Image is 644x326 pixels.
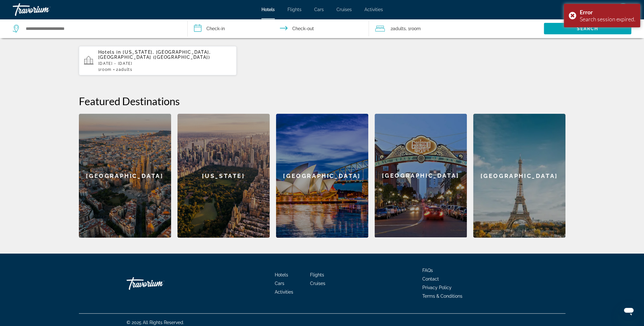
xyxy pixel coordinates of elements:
[119,67,133,72] span: Adults
[261,7,275,12] a: Hotels
[116,67,133,72] span: 2
[79,95,565,107] h2: Featured Destinations
[336,7,352,12] a: Cruises
[287,7,301,12] a: Flights
[544,23,631,34] button: Search
[188,19,369,38] button: Check in and out dates
[393,26,406,31] span: Adults
[177,114,270,238] a: [US_STATE]
[314,7,324,12] a: Cars
[410,26,421,31] span: Room
[422,285,452,290] a: Privacy Policy
[98,61,232,66] p: [DATE] - [DATE]
[100,67,112,72] span: Room
[473,114,565,238] a: [GEOGRAPHIC_DATA]
[422,294,462,299] a: Terms & Conditions
[79,46,237,76] button: Hotels in [US_STATE], [GEOGRAPHIC_DATA], [GEOGRAPHIC_DATA] ([GEOGRAPHIC_DATA])[DATE] - [DATE]1Roo...
[422,276,439,282] a: Contact
[13,1,76,18] a: Travorium
[98,50,121,55] span: Hotels in
[127,274,190,293] a: Travorium
[422,268,433,273] a: FAQs
[275,281,284,286] a: Cars
[577,26,599,31] span: Search
[275,272,288,277] a: Hotels
[98,50,211,60] span: [US_STATE], [GEOGRAPHIC_DATA], [GEOGRAPHIC_DATA] ([GEOGRAPHIC_DATA])
[580,9,635,16] div: Error
[369,19,544,38] button: Travelers: 2 adults, 0 children
[619,301,639,321] iframe: Button to launch messaging window
[615,3,631,16] button: User Menu
[79,114,171,238] a: [GEOGRAPHIC_DATA]
[580,16,635,23] div: Search session expired.
[275,289,293,295] a: Activities
[276,114,368,238] a: [GEOGRAPHIC_DATA]
[310,272,324,277] a: Flights
[127,320,184,325] span: © 2025 All Rights Reserved.
[391,24,406,33] span: 2
[98,67,112,72] span: 1
[406,24,421,33] span: , 1
[364,7,383,12] a: Activities
[375,114,467,237] div: [GEOGRAPHIC_DATA]
[310,281,325,286] a: Cruises
[375,114,467,238] a: [GEOGRAPHIC_DATA]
